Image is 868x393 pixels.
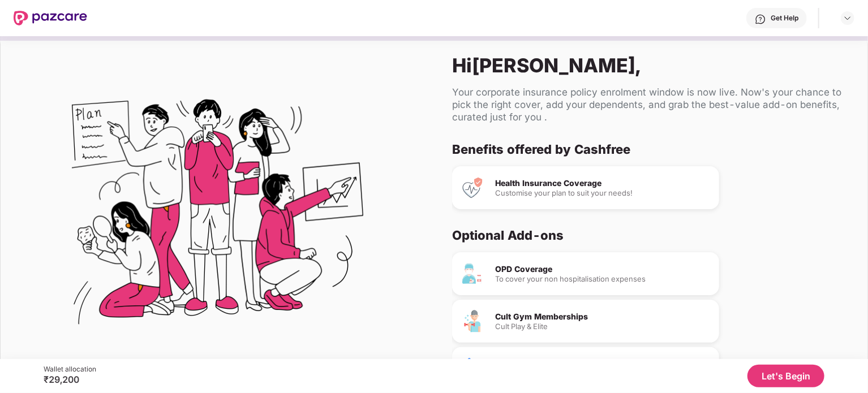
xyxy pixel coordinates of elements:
img: svg+xml;base64,PHN2ZyBpZD0iRHJvcGRvd24tMzJ4MzIiIHhtbG5zPSJodHRwOi8vd3d3LnczLm9yZy8yMDAwL3N2ZyIgd2... [843,14,852,23]
div: To cover your non hospitalisation expenses [495,275,710,283]
div: Hi [PERSON_NAME] , [452,54,849,77]
div: Wallet allocation [44,365,96,374]
div: ₹29,200 [44,374,96,385]
button: Let's Begin [747,365,824,387]
div: Cult Play & Elite [495,323,710,330]
img: Health Checkups [461,357,484,380]
div: Get Help [771,14,798,23]
img: OPD Coverage [461,262,484,285]
img: Cult Gym Memberships [461,310,484,332]
div: Health Insurance Coverage [495,179,710,187]
div: Your corporate insurance policy enrolment window is now live. Now's your chance to pick the right... [452,86,849,123]
img: New Pazcare Logo [14,11,87,25]
img: Health Insurance Coverage [461,176,484,199]
img: Flex Benefits Illustration [72,70,363,361]
div: OPD Coverage [495,265,710,273]
div: Benefits offered by Cashfree [452,141,840,157]
div: Optional Add-ons [452,227,840,243]
div: Customise your plan to suit your needs! [495,189,710,197]
img: svg+xml;base64,PHN2ZyBpZD0iSGVscC0zMngzMiIgeG1sbnM9Imh0dHA6Ly93d3cudzMub3JnLzIwMDAvc3ZnIiB3aWR0aD... [755,14,766,25]
div: Cult Gym Memberships [495,313,710,321]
